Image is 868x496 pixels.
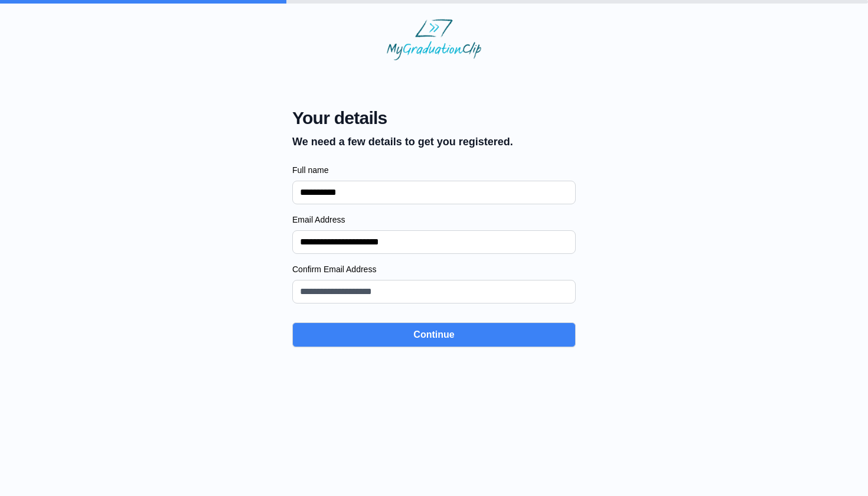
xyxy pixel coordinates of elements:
[292,214,576,226] label: Email Address
[292,133,513,150] p: We need a few details to get you registered.
[292,263,576,275] label: Confirm Email Address
[292,322,576,347] button: Continue
[292,107,513,129] span: Your details
[387,19,481,60] img: MyGraduationClip
[292,164,576,176] label: Full name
